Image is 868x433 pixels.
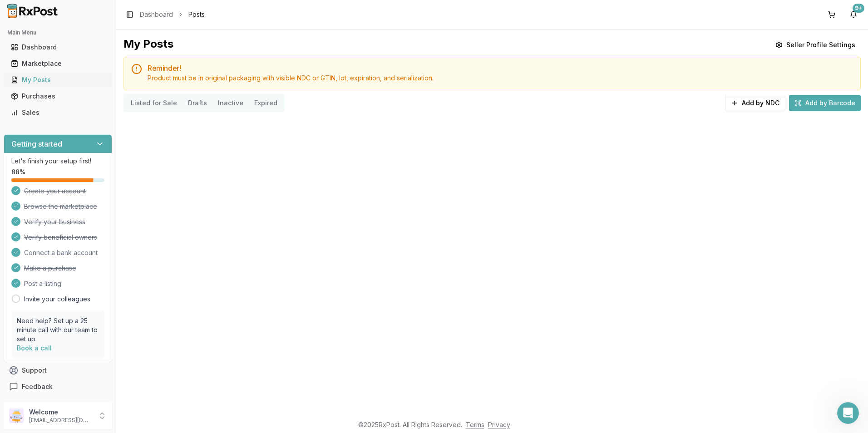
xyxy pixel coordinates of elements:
span: Search for help [19,145,74,154]
a: Sales [7,104,108,121]
button: 9+ [846,7,861,22]
button: Expired [249,96,283,110]
a: Marketplace [7,55,108,72]
span: Messages [75,306,107,312]
span: Make a purchase [24,264,76,273]
button: Add by Barcode [789,95,861,111]
span: Connect a bank account [24,248,98,257]
button: View status page [19,210,163,228]
a: Purchases [7,88,108,104]
img: User avatar [9,408,24,423]
p: Let's finish your setup first! [11,157,104,166]
button: Add by NDC [725,95,785,111]
p: Welcome [29,408,92,417]
div: Close [156,15,173,31]
span: Posts [188,10,205,19]
div: Dashboard [11,43,105,52]
button: My Posts [4,73,112,87]
h3: Getting started [11,138,62,149]
span: Verify beneficial owners [24,233,97,242]
a: My Posts [7,72,108,88]
a: Book a call [17,344,52,352]
div: Sales [11,108,105,117]
h5: Reminder! [148,64,853,72]
div: Product must be in original packaging with visible NDC or GTIN, lot, expiration, and serialization. [148,74,853,83]
h2: Main Menu [7,29,108,36]
div: Purchases [11,92,105,101]
a: Dashboard [140,10,173,19]
img: Profile image for Amantha [106,15,124,33]
div: My Posts [123,37,173,53]
img: logo [18,17,70,32]
span: Help [144,306,158,312]
button: Purchases [4,89,112,103]
button: Dashboard [4,40,112,54]
div: Marketplace [11,59,105,68]
p: [EMAIL_ADDRESS][DOMAIN_NAME] [29,417,92,424]
a: Invite your colleagues [24,295,90,304]
span: 88 % [11,167,25,177]
a: Privacy [488,421,510,428]
button: Listed for Sale [125,96,182,110]
span: Browse the marketplace [24,202,97,211]
span: Create your account [24,187,86,196]
a: Dashboard [7,39,108,55]
button: Inactive [212,96,249,110]
p: How can we help? [18,80,163,95]
p: Hi [PERSON_NAME] [18,64,163,80]
button: Support [4,362,112,379]
button: Help [121,283,182,320]
button: Messages [60,283,121,320]
button: Drafts [182,96,212,110]
button: Marketplace [4,56,112,71]
button: Feedback [4,379,112,395]
div: My Posts [11,75,105,84]
span: Feedback [22,382,53,391]
p: Need help? Set up a 25 minute call with our team to set up. [17,316,99,344]
a: Terms [466,421,484,428]
span: Post a listing [24,279,61,288]
div: 9+ [853,4,864,13]
button: Seller Profile Settings [770,37,861,53]
img: RxPost Logo [4,4,62,18]
div: Send us a message [9,107,173,132]
button: Search for help [13,140,168,158]
iframe: Intercom live chat [837,402,859,424]
span: Home [20,306,40,312]
div: All services are online [19,197,163,206]
button: Sales [4,105,112,120]
span: Verify your business [24,217,85,226]
div: Send us a message [19,114,152,124]
nav: breadcrumb [140,10,205,19]
img: Profile image for Manuel [123,15,142,33]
